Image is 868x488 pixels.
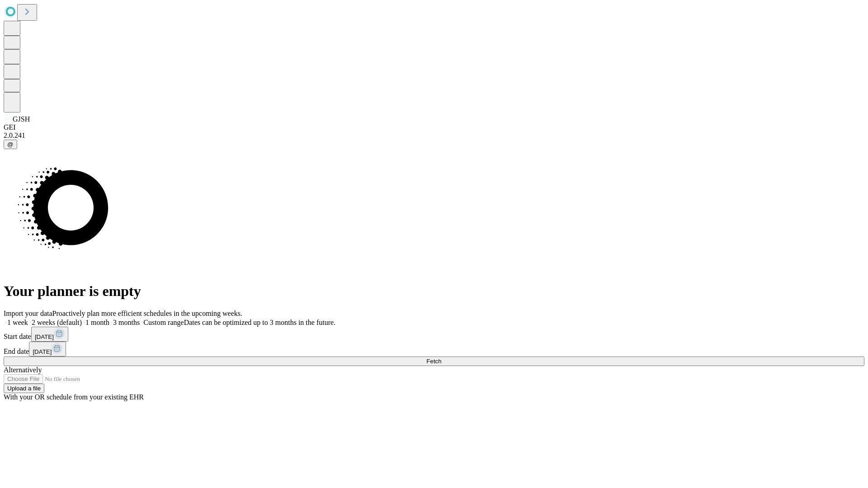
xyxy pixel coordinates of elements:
button: [DATE] [31,327,68,342]
div: End date [4,342,864,357]
span: 1 week [7,319,28,326]
span: Proactively plan more efficient schedules in the upcoming weeks. [52,310,242,317]
button: @ [4,140,17,149]
span: @ [7,141,14,148]
span: Alternatively [4,366,42,374]
span: Custom range [143,319,184,326]
span: Import your data [4,310,52,317]
button: Fetch [4,357,864,366]
h1: Your planner is empty [4,283,864,300]
span: 1 month [85,319,109,326]
span: [DATE] [35,333,54,340]
span: 3 months [113,319,140,326]
span: Fetch [426,358,441,365]
span: 2 weeks (default) [32,319,82,326]
button: Upload a file [4,384,44,393]
div: GEI [4,123,864,131]
span: GJSH [13,115,30,123]
span: Dates can be optimized up to 3 months in the future. [184,319,335,326]
span: With your OR schedule from your existing EHR [4,393,144,401]
div: Start date [4,327,864,342]
div: 2.0.241 [4,131,864,140]
button: [DATE] [29,342,66,357]
span: [DATE] [33,348,52,355]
